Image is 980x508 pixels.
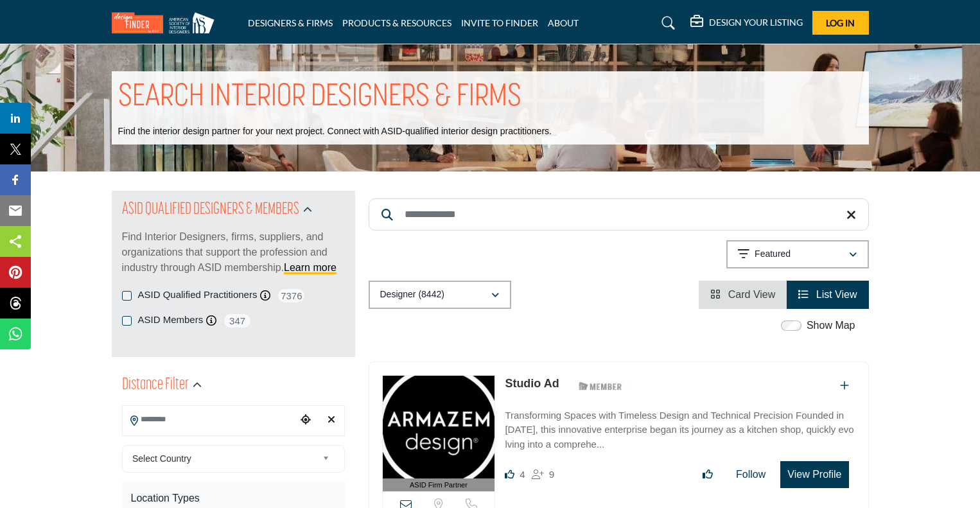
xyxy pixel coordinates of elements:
span: 9 [549,469,554,480]
input: Search Keyword [369,198,869,231]
h1: SEARCH INTERIOR DESIGNERS & FIRMS [118,78,521,118]
img: Studio Ad [383,376,495,478]
label: ASID Qualified Practitioners [138,288,258,302]
span: Select Country [132,451,317,466]
input: ASID Qualified Practitioners checkbox [122,291,132,301]
p: Designer (8442) [380,288,444,301]
button: Like listing [694,462,721,487]
span: List View [816,289,857,300]
span: 4 [520,469,525,480]
span: Log In [826,17,855,28]
a: Search [649,13,683,33]
a: ABOUT [548,17,579,28]
div: Location Types [131,491,336,506]
p: Transforming Spaces with Timeless Design and Technical Precision Founded in [DATE], this innovati... [505,408,855,452]
div: DESIGN YOUR LISTING [690,15,803,31]
span: 7376 [277,288,306,304]
a: Learn more [284,262,337,273]
span: Card View [728,289,776,300]
button: View Profile [780,461,848,488]
li: List View [787,281,868,309]
button: Log In [812,11,869,35]
p: Studio Ad [505,375,559,392]
div: Followers [532,467,554,482]
i: Likes [505,469,514,479]
label: ASID Members [138,313,204,328]
span: 347 [223,313,252,329]
a: Studio Ad [505,377,559,390]
h2: ASID QUALIFIED DESIGNERS & MEMBERS [122,198,299,222]
h5: DESIGN YOUR LISTING [709,17,803,28]
input: ASID Members checkbox [122,316,132,326]
a: View List [798,289,857,300]
div: Clear search location [322,407,341,434]
div: Choose your current location [296,407,315,434]
img: Site Logo [112,12,221,33]
img: ASID Members Badge Icon [572,378,629,394]
a: DESIGNERS & FIRMS [248,17,333,28]
span: ASID Firm Partner [410,480,468,491]
p: Find the interior design partner for your next project. Connect with ASID-qualified interior desi... [118,125,552,138]
button: Featured [726,240,869,268]
a: PRODUCTS & RESOURCES [342,17,451,28]
p: Find Interior Designers, firms, suppliers, and organizations that support the profession and indu... [122,229,345,276]
a: View Card [710,289,775,300]
a: INVITE TO FINDER [461,17,538,28]
input: Search Location [123,407,296,432]
h2: Distance Filter [122,374,189,397]
a: Add To List [840,380,849,391]
p: Featured [755,248,791,261]
a: Transforming Spaces with Timeless Design and Technical Precision Founded in [DATE], this innovati... [505,401,855,452]
button: Designer (8442) [369,281,511,309]
a: ASID Firm Partner [383,376,495,492]
label: Show Map [807,318,855,333]
button: Follow [728,462,774,487]
li: Card View [699,281,787,309]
